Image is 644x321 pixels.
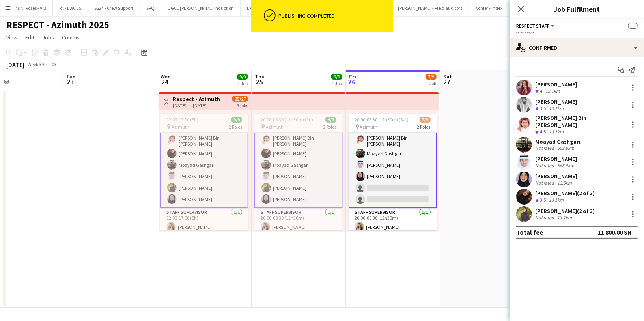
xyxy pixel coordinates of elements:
div: Total fee [516,228,543,236]
app-card-role: [PERSON_NAME][PERSON_NAME][PERSON_NAME] Bin [PERSON_NAME][PERSON_NAME]Moayad Gashgari[PERSON_NAME... [160,97,248,208]
span: Tue [66,73,75,80]
span: Week 39 [26,62,46,67]
div: 13.1km [547,197,565,203]
div: 553.8km [556,145,576,151]
span: 20:00-08:30 (12h30m) (Sat) [355,117,409,123]
h1: RESPECT - Azimuth 2025 [6,19,109,31]
button: Guns N' Roses - VIB [3,0,53,16]
span: 23 [65,77,75,86]
span: Sat [443,73,452,80]
span: 4 [540,88,542,94]
span: Jobs [42,34,54,41]
span: 20:00-08:30 (12h30m) (Fri) [261,117,313,123]
span: 9/9 [237,74,248,80]
div: [PERSON_NAME] (2 of 3) [535,190,595,197]
span: 2 Roles [323,124,336,130]
button: RESPECT - Azimuth 2025 [509,0,573,16]
a: View [3,32,21,43]
span: 3.5 [540,197,546,203]
span: -- [628,23,638,29]
div: --:-- - --:-- [516,29,638,35]
div: 13.5km [556,180,573,186]
span: Comms [62,34,80,41]
span: 12:00-17:00 (5h) [166,117,198,123]
div: Confirmed [510,38,644,57]
div: +03 [49,62,56,67]
button: SS24 - Crew Support [88,0,140,16]
span: 25 [254,77,265,86]
h3: Job Fulfilment [510,4,644,14]
span: 7/9 [420,117,431,123]
div: 11 800.00 SR [598,228,631,236]
app-job-card: 20:00-08:30 (12h30m) (Fri)9/9 Azimuth2 Roles[PERSON_NAME][PERSON_NAME][PERSON_NAME] Bin [PERSON_N... [254,114,343,230]
div: 1 Job [237,80,248,86]
div: [PERSON_NAME] (2 of 3) [535,207,595,215]
div: [PERSON_NAME] [535,173,577,180]
a: Comms [59,32,83,43]
div: Publishing completed [279,12,390,19]
div: Not rated [535,145,556,151]
span: 7/9 [426,74,437,80]
span: 9/9 [231,117,242,123]
div: 13.1km [556,215,573,220]
app-card-role: Staff Supervisor1/112:00-17:00 (5h)[PERSON_NAME] [160,208,248,235]
app-card-role: [PERSON_NAME][PERSON_NAME][PERSON_NAME] Bin [PERSON_NAME]Moayad Gashgari[PERSON_NAME][PERSON_NAME] [349,97,437,208]
div: [PERSON_NAME] [535,98,577,105]
span: Azimuth [360,124,378,130]
div: 568.4km [556,162,576,168]
span: Wed [161,73,171,80]
h3: Respect - Azimuth [173,95,220,103]
div: 1 Job [332,80,342,86]
div: [PERSON_NAME] [535,81,577,88]
app-job-card: 12:00-17:00 (5h)9/9 Azimuth2 Roles[PERSON_NAME][PERSON_NAME][PERSON_NAME] Bin [PERSON_NAME][PERSO... [160,114,248,230]
button: [PERSON_NAME] - Field auditors [392,0,469,16]
div: 13.1km [544,88,562,95]
div: Moayad Gashgari [535,138,581,145]
div: 13.1km [547,129,565,135]
div: [PERSON_NAME] Bin [PERSON_NAME] [535,114,625,129]
span: 9/9 [331,74,342,80]
span: Fri [349,73,356,80]
span: Azimuth [172,124,189,130]
app-card-role: Staff Supervisor1/120:00-08:30 (12h30m)[PERSON_NAME] [254,208,343,235]
button: SFQ [140,0,161,16]
div: [DATE] [6,61,24,69]
button: PA - EWC 25 [53,0,88,16]
div: 1 Job [426,80,436,86]
a: Jobs [39,32,57,43]
span: Edit [25,34,34,41]
a: Edit [22,32,37,43]
app-card-role: Staff Supervisor1/120:00-08:30 (12h30m)[PERSON_NAME] [349,208,437,235]
span: 4.8 [540,129,546,134]
div: [PERSON_NAME] [535,155,577,162]
span: Thu [255,73,265,80]
span: Respect Staff [516,23,549,29]
span: 2 Roles [417,124,431,130]
button: DGCL [PERSON_NAME] Induction [161,0,241,16]
span: 3.5 [540,105,546,111]
app-job-card: 20:00-08:30 (12h30m) (Sat)7/9 Azimuth2 Roles[PERSON_NAME][PERSON_NAME][PERSON_NAME] Bin [PERSON_N... [349,114,437,230]
button: Kohler - Index [469,0,509,16]
span: 2 Roles [229,124,242,130]
div: Not rated [535,180,556,186]
span: 26 [348,77,356,86]
app-card-role: [PERSON_NAME][PERSON_NAME][PERSON_NAME] Bin [PERSON_NAME][PERSON_NAME]Moayad Gashgari[PERSON_NAME... [254,97,343,208]
button: Respect Staff [516,23,556,29]
span: 24 [159,77,171,86]
div: 13.1km [547,105,565,112]
div: Not rated [535,162,556,168]
span: Azimuth [266,124,284,130]
span: 25/27 [232,96,248,102]
span: 9/9 [325,117,336,123]
span: View [6,34,17,41]
div: 3 jobs [237,102,248,108]
div: Not rated [535,215,556,220]
div: [DATE] → [DATE] [173,103,220,108]
button: EWC - Gaming [241,0,282,16]
span: 27 [442,77,452,86]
